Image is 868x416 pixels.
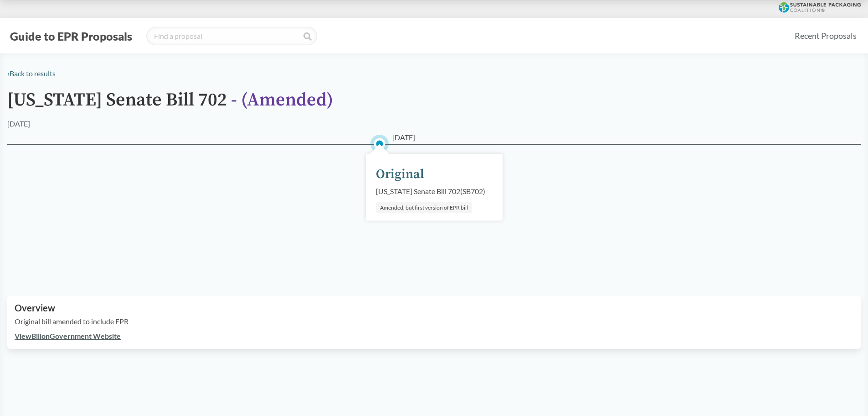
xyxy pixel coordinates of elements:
[15,316,853,327] p: Original bill amended to include EPR
[791,26,861,46] a: Recent Proposals
[376,186,485,197] div: [US_STATE] Senate Bill 702 ( SB702 )
[392,132,415,143] span: [DATE]
[231,89,333,111] span: - ( Amended )
[7,90,333,118] h1: [US_STATE] Senate Bill 702
[15,303,853,313] h2: Overview
[7,69,56,78] a: ‹Back to results
[7,29,135,43] button: Guide to EPR Proposals
[7,118,30,129] div: [DATE]
[376,202,472,213] div: Amended, but first version of EPR bill
[146,27,317,45] input: Find a proposal
[15,332,121,340] a: ViewBillonGovernment Website
[376,165,424,184] div: Original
